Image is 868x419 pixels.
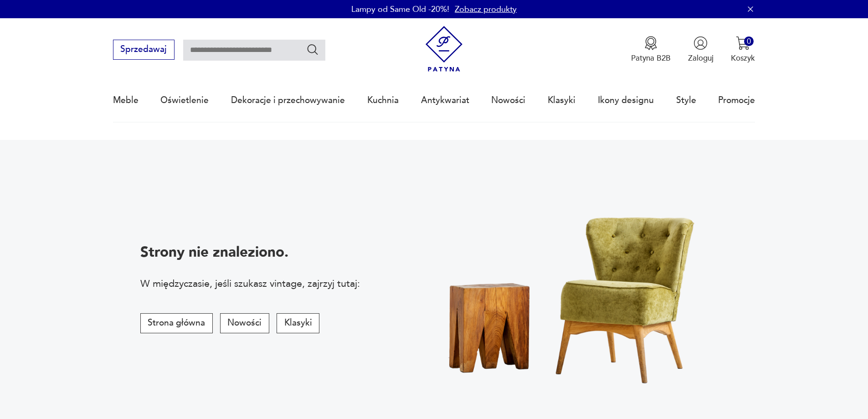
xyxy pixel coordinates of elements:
[306,43,319,56] button: Szukaj
[421,26,467,72] img: Patyna - sklep z meblami i dekoracjami vintage
[631,36,671,63] button: Patyna B2B
[718,79,755,121] a: Promocje
[231,79,345,121] a: Dekoracje i przechowywanie
[631,36,671,63] a: Ikona medaluPatyna B2B
[413,175,736,401] img: Fotel
[113,47,175,54] a: Sprzedawaj
[744,36,754,46] div: 0
[140,277,360,290] p: W międzyczasie, jeśli szukasz vintage, zajrzyj tutaj:
[455,4,517,15] a: Zobacz produkty
[731,36,755,63] button: 0Koszyk
[113,40,175,60] button: Sprzedawaj
[160,79,209,121] a: Oświetlenie
[548,79,575,121] a: Klasyki
[736,36,750,50] img: Ikona koszyka
[731,53,755,63] p: Koszyk
[277,313,319,333] button: Klasyki
[676,79,696,121] a: Style
[140,313,213,333] button: Strona główna
[113,79,139,121] a: Meble
[688,53,714,63] p: Zaloguj
[693,36,708,50] img: Ikonka użytkownika
[688,36,714,63] button: Zaloguj
[140,243,360,262] p: Strony nie znaleziono.
[491,79,525,121] a: Nowości
[220,313,269,333] button: Nowości
[367,79,399,121] a: Kuchnia
[421,79,469,121] a: Antykwariat
[351,4,449,15] p: Lampy od Same Old -20%!
[644,36,658,50] img: Ikona medalu
[598,79,654,121] a: Ikony designu
[631,53,671,63] p: Patyna B2B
